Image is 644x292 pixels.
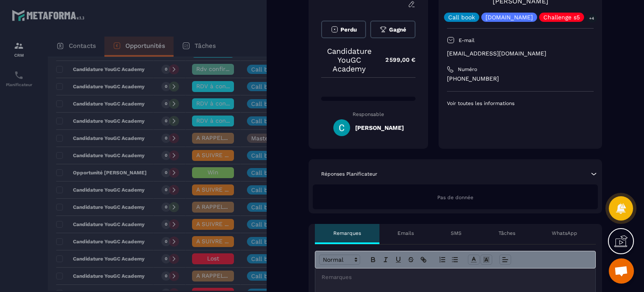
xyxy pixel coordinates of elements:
[321,21,366,38] button: Perdu
[321,171,377,177] p: Réponses Planificateur
[586,14,597,23] p: +4
[377,52,415,68] p: 2 599,00 €
[447,75,594,83] p: [PHONE_NUMBER]
[499,230,515,237] p: Tâches
[552,230,577,237] p: WhatsApp
[340,26,357,33] span: Perdu
[437,195,473,200] span: Pas de donnée
[451,230,462,237] p: SMS
[389,26,406,33] span: Gagné
[609,258,634,284] div: Ouvrir le chat
[370,21,415,38] button: Gagné
[458,66,477,73] p: Numéro
[486,14,533,20] p: [DOMAIN_NAME]
[448,14,475,20] p: Call book
[321,111,415,117] p: Responsable
[447,100,594,107] p: Voir toutes les informations
[321,47,377,73] p: Candidature YouGC Academy
[447,50,594,58] p: [EMAIL_ADDRESS][DOMAIN_NAME]
[459,37,475,44] p: E-mail
[355,124,404,131] h5: [PERSON_NAME]
[333,230,361,237] p: Remarques
[397,230,414,237] p: Emails
[543,14,580,20] p: Challenge s5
